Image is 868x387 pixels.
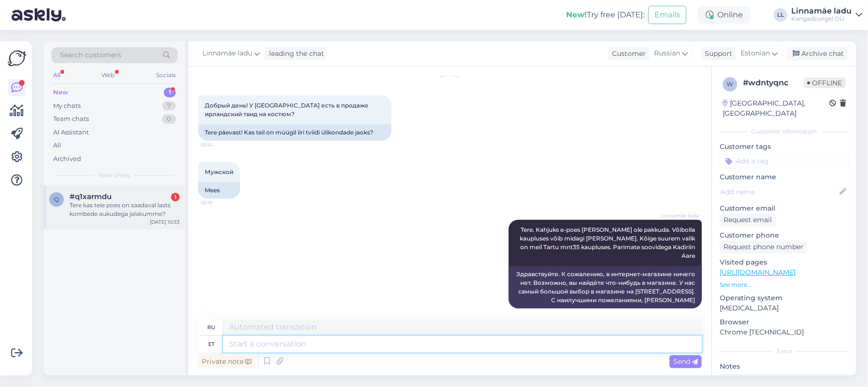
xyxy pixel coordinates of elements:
[663,309,699,316] span: 10:20
[202,48,252,59] span: Linnamäe ladu
[99,171,130,180] span: New chats
[509,266,702,308] div: Здравствуйте. К сожалению, в интернет-магазине ничего нет. Возможно, вы найдёте что-нибудь в мага...
[566,10,587,19] b: New!
[787,47,848,60] div: Archive chat
[720,187,838,197] input: Add name
[171,193,180,201] div: 1
[723,98,829,119] div: [GEOGRAPHIC_DATA], [GEOGRAPHIC_DATA]
[198,182,240,199] div: Mees
[162,101,176,111] div: 7
[673,357,698,366] span: Send
[743,77,803,89] div: # wdntyqnc
[53,128,89,137] div: AI Assistant
[566,9,644,21] div: Try free [DATE]:
[60,50,121,60] span: Search customers
[54,196,59,203] span: q
[720,361,849,372] p: Notes
[698,6,751,24] div: Online
[654,48,680,59] span: Russian
[701,49,732,59] div: Support
[720,172,849,182] p: Customer name
[648,6,686,24] button: Emails
[720,293,849,303] p: Operating system
[53,88,68,97] div: New
[720,347,849,356] div: Extra
[265,49,324,59] div: leading the chat
[53,114,89,124] div: Team chats
[207,319,215,335] div: ru
[164,88,176,97] div: 1
[53,101,81,111] div: My chats
[720,203,849,214] p: Customer email
[720,127,849,136] div: Customer information
[720,317,849,327] p: Browser
[720,280,849,289] p: See more ...
[154,69,178,81] div: Socials
[205,102,370,118] span: Добрый день! У [GEOGRAPHIC_DATA] есть в продаже ирландский твид на костюм?
[791,7,862,23] a: Linnamäe laduKangadzungel OÜ
[198,124,391,141] div: Tere päevast! Kas teil on müügil iiri tviidi ülikondade jaoks?
[150,218,180,226] div: [DATE] 10:53
[720,214,776,227] div: Request email
[791,15,852,23] div: Kangadzungel OÜ
[8,49,26,67] img: Askly Logo
[201,199,237,206] span: 10:19
[720,303,849,313] p: [MEDICAL_DATA]
[70,192,112,201] span: #q1xarmdu
[53,154,81,164] div: Archived
[720,154,849,168] input: Add a tag
[70,201,180,218] div: Tere kas teie poes on saadaval lasts kombede aukudega jalakumme?
[740,48,770,59] span: Estonian
[720,240,807,254] div: Request phone number
[608,49,646,59] div: Customer
[803,78,846,88] span: Offline
[720,257,849,267] p: Visited pages
[162,114,176,124] div: 0
[100,69,117,81] div: Web
[53,141,61,150] div: All
[720,230,849,240] p: Customer phone
[201,141,237,148] span: 10:14
[720,268,796,277] a: [URL][DOMAIN_NAME]
[720,327,849,337] p: Chrome [TECHNICAL_ID]
[208,336,214,352] div: et
[720,142,849,152] p: Customer tags
[774,8,787,22] div: LL
[205,168,233,175] span: Мужской
[198,355,255,368] div: Private note
[791,7,852,15] div: Linnamäe ladu
[661,212,699,219] span: Linnamäe ladu
[51,69,62,81] div: All
[727,80,733,88] span: w
[520,226,697,259] span: Tere. Kahjuks e-poes [PERSON_NAME] ole pakkuda. Võibolla kaupluses võib midagi [PERSON_NAME]. Kõi...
